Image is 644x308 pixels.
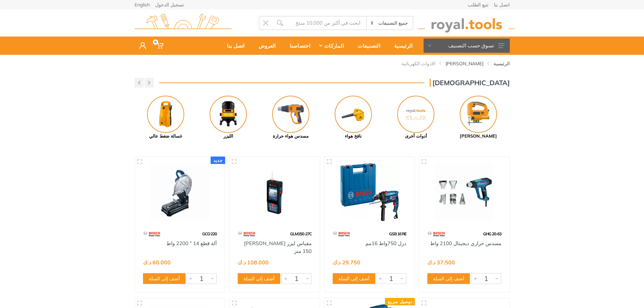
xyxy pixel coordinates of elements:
[385,133,447,140] div: أدوات أخرى
[427,260,455,265] div: 37.500 د.ك
[135,60,510,67] nav: breadcrumb
[468,2,488,7] a: تتبع الطلب
[143,228,161,240] img: 55.webp
[151,37,168,55] a: 0
[385,37,417,55] a: الرئيسية
[418,14,515,32] img: royal.tools Logo
[281,37,315,55] a: اختصاصنا
[143,273,186,284] button: أضف إلى السلة
[147,96,184,133] img: Royal - غسالة ضغط عالي
[427,228,445,240] img: 55.webp
[315,39,349,53] div: الماركات
[211,157,225,164] div: جديد
[135,96,197,140] a: غسالة ضغط عالي
[322,96,385,140] a: نافخ هواء
[249,37,281,55] a: العروض
[218,39,249,53] div: اتصل بنا
[430,240,501,246] a: مسدس حراري ديجيتال 2100 واط
[446,60,483,67] a: [PERSON_NAME]
[155,2,184,7] a: تسجيل الدخول
[135,133,197,140] div: غسالة ضغط عالي
[238,260,269,265] div: 108.000 د.ك
[335,96,372,133] img: Royal - نافخ هواء
[365,240,406,246] a: درل 750واط 16مم
[494,60,510,67] a: الرئيسية
[290,231,312,236] span: GLM150-27C
[397,96,434,133] img: No Image
[218,37,249,55] a: اتصل بنا
[349,39,385,53] div: التصنيفات
[141,163,219,221] img: Royal Tools - آلة قطع 14
[166,240,217,246] a: آلة قطع 14 " 2200 واط
[249,39,281,53] div: العروض
[447,96,510,140] a: [PERSON_NAME]
[430,79,510,87] h3: [DEMOGRAPHIC_DATA]
[402,60,435,67] a: الادوات الكهربائية
[385,39,417,53] div: الرئيسية
[333,260,360,265] div: 29.750 د.ك
[385,96,447,140] a: أدوات أخرى
[322,133,385,140] div: نافخ هواء
[385,298,415,305] div: توصيل سريع
[349,37,385,55] a: التصنيفات
[244,240,312,254] a: مقياس ليزر [PERSON_NAME] 150 متر
[460,96,497,133] img: Royal - منشار جيكسو
[143,260,171,265] div: 60.000 د.ك
[135,14,232,32] img: royal.tools Logo
[236,163,314,221] img: Royal Tools - مقياس ليزر بوش 150 متر
[260,96,322,140] a: مسدس هواء حرارة
[333,228,351,240] img: 55.webp
[202,231,217,236] span: GCO 220
[366,17,412,29] select: Category
[281,39,315,53] div: اختصاصنا
[483,231,501,236] span: GHG 20-63
[135,2,150,7] a: English
[197,133,260,140] div: الليزر
[389,231,406,236] span: GSB 16 RE
[197,96,260,140] a: الليزر
[447,133,510,140] div: [PERSON_NAME]
[287,16,366,30] input: Site search
[238,228,256,240] img: 55.webp
[427,273,470,284] button: أضف إلى السلة
[333,273,375,284] button: أضف إلى السلة
[210,96,247,133] img: Royal - الليزر
[238,273,280,284] button: أضف إلى السلة
[424,39,510,53] button: تسوق حسب التصنيف
[425,163,503,221] img: Royal Tools - مسدس حراري ديجيتال 2100 واط
[153,40,158,45] span: 0
[272,96,309,133] img: Royal - مسدس هواء حرارة
[494,2,510,7] a: اتصل بنا
[260,133,322,140] div: مسدس هواء حرارة
[331,163,409,221] img: Royal Tools - درل 750واط 16مم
